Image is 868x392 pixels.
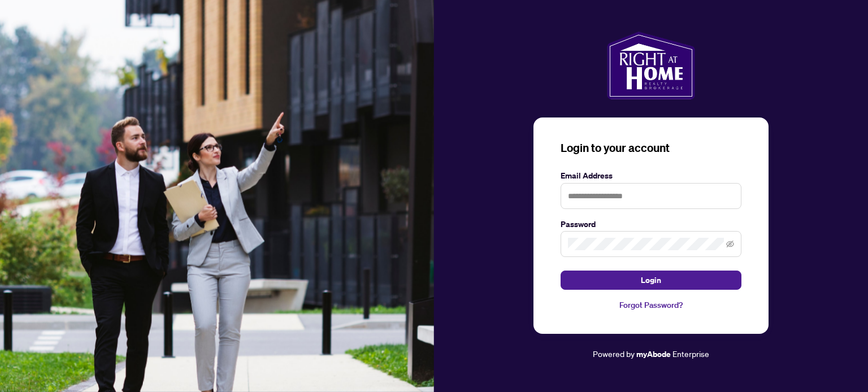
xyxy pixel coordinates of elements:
span: eye-invisible [726,240,734,248]
h3: Login to your account [561,140,741,156]
button: Login [561,271,741,290]
label: Email Address [561,169,741,182]
img: ma-logo [607,32,695,99]
span: Powered by [593,349,635,359]
a: Forgot Password? [561,299,741,311]
a: myAbode [636,348,671,360]
span: Login [641,271,661,289]
label: Password [561,218,741,230]
span: Enterprise [672,349,709,359]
